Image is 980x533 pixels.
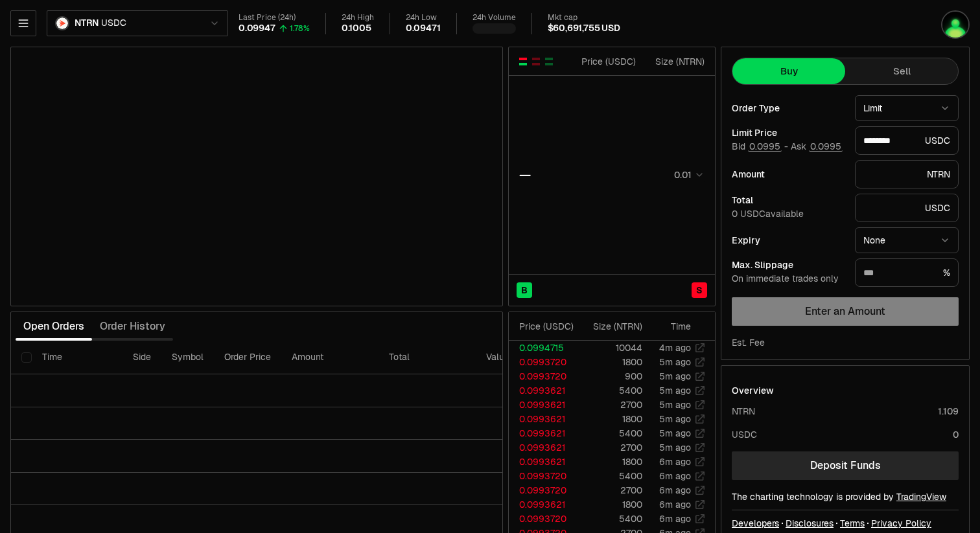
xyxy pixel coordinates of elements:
[732,236,845,245] div: Expiry
[75,17,99,29] span: NTRN
[509,512,579,526] td: 0.0993720
[855,258,959,287] div: %
[791,141,843,153] span: Ask
[896,491,946,503] a: TradingView
[855,126,959,155] div: USDC
[379,341,476,374] th: Total
[578,55,636,68] div: Price ( USDC )
[531,56,541,67] button: Show Sell Orders Only
[161,341,214,374] th: Symbol
[548,23,620,34] div: $60,691,755 USD
[732,208,804,220] span: 0 USDC available
[579,440,643,455] td: 2700
[659,513,691,525] time: 6m ago
[732,428,757,441] div: USDC
[56,17,68,29] img: NTRN Logo
[938,405,959,418] div: 1.109
[732,273,845,285] div: On immediate trades only
[942,12,968,38] img: Ted
[845,58,958,84] button: Sell
[544,56,554,67] button: Show Buy Orders Only
[732,451,959,480] a: Deposit Funds
[509,355,579,369] td: 0.0993720
[342,13,374,23] div: 24h High
[589,320,642,333] div: Size ( NTRN )
[659,356,691,368] time: 5m ago
[647,55,705,68] div: Size ( NTRN )
[21,352,32,363] button: Select all
[579,483,643,497] td: 2700
[732,170,845,179] div: Amount
[855,194,959,222] div: USDC
[239,23,275,34] div: 0.09947
[840,517,865,530] a: Terms
[92,313,173,339] button: Order History
[732,260,845,269] div: Max. Slippage
[659,385,691,396] time: 5m ago
[509,369,579,383] td: 0.0993720
[809,141,843,152] button: 0.0995
[579,512,643,526] td: 5400
[509,341,579,355] td: 0.0994715
[732,490,959,503] div: The charting technology is provided by
[579,398,643,412] td: 2700
[290,23,310,34] div: 1.78%
[406,13,441,23] div: 24h Low
[509,440,579,455] td: 0.0993621
[579,383,643,398] td: 5400
[732,104,845,113] div: Order Type
[579,426,643,440] td: 5400
[519,320,578,333] div: Price ( USDC )
[659,456,691,468] time: 6m ago
[871,517,931,530] a: Privacy Policy
[732,58,845,84] button: Buy
[732,141,788,153] span: Bid -
[579,497,643,512] td: 1800
[32,341,122,374] th: Time
[953,428,959,441] div: 0
[509,455,579,469] td: 0.0993621
[518,56,528,67] button: Show Buy and Sell Orders
[579,355,643,369] td: 1800
[342,23,371,34] div: 0.1005
[732,196,845,205] div: Total
[519,166,531,184] div: —
[855,95,959,121] button: Limit
[548,13,620,23] div: Mkt cap
[11,47,502,306] iframe: Financial Chart
[509,497,579,512] td: 0.0993621
[579,455,643,469] td: 1800
[579,469,643,483] td: 5400
[659,484,691,496] time: 6m ago
[122,341,161,374] th: Side
[406,23,441,34] div: 0.09471
[509,469,579,483] td: 0.0993720
[855,160,959,188] div: NTRN
[786,517,834,530] a: Disclosures
[101,17,126,29] span: USDC
[509,398,579,412] td: 0.0993621
[659,413,691,425] time: 5m ago
[732,384,774,397] div: Overview
[748,141,782,152] button: 0.0995
[659,470,691,482] time: 6m ago
[521,284,528,297] span: B
[16,313,92,339] button: Open Orders
[732,128,845,137] div: Limit Price
[659,442,691,453] time: 5m ago
[579,412,643,426] td: 1800
[509,412,579,426] td: 0.0993621
[579,369,643,383] td: 900
[670,167,705,183] button: 0.01
[732,405,755,418] div: NTRN
[659,427,691,439] time: 5m ago
[696,284,703,297] span: S
[659,399,691,411] time: 5m ago
[214,341,281,374] th: Order Price
[855,227,959,253] button: None
[659,342,691,354] time: 4m ago
[653,320,691,333] div: Time
[732,517,779,530] a: Developers
[732,336,765,349] div: Est. Fee
[659,499,691,510] time: 6m ago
